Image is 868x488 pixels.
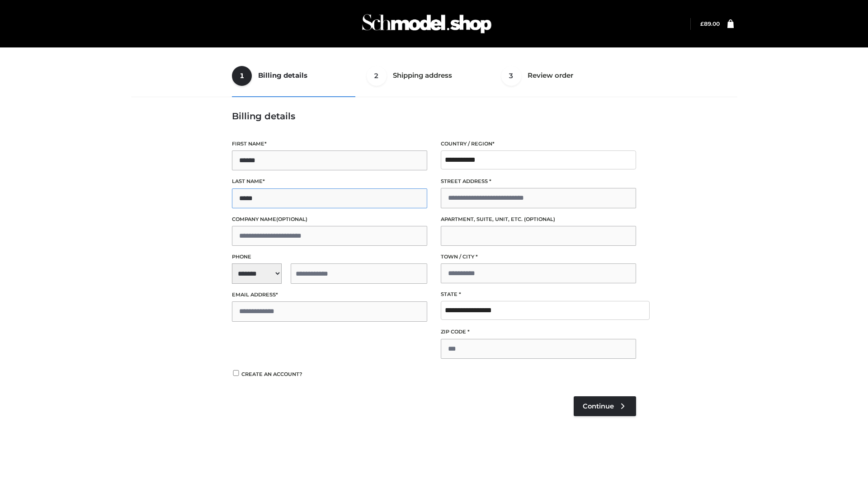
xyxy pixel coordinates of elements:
span: (optional) [524,216,555,222]
label: Apartment, suite, unit, etc. [441,215,636,224]
label: Town / City [441,253,636,261]
label: First name [232,140,427,148]
label: Company name [232,215,427,224]
h3: Billing details [232,111,636,122]
span: Create an account? [241,371,302,377]
label: Country / Region [441,140,636,148]
label: Email address [232,291,427,299]
bdi: 89.00 [700,20,720,27]
a: Continue [574,396,636,416]
a: £89.00 [700,20,720,27]
label: State [441,290,636,299]
span: (optional) [276,216,307,222]
span: Continue [583,402,614,410]
img: Schmodel Admin 964 [359,6,495,42]
span: £ [700,20,704,27]
input: Create an account? [232,370,240,376]
label: Phone [232,253,427,261]
label: ZIP Code [441,328,636,336]
label: Street address [441,177,636,186]
label: Last name [232,177,427,186]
